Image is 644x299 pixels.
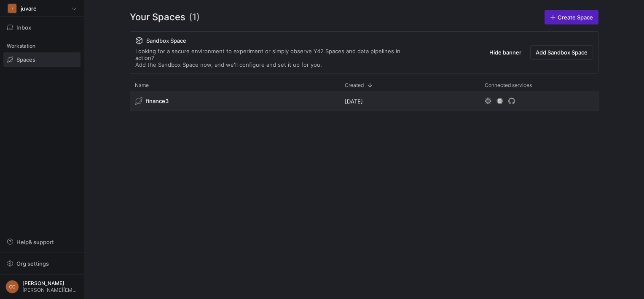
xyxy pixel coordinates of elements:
[146,37,186,44] span: Sandbox Space
[135,82,149,88] span: Name
[135,48,418,68] div: Looking for a secure environment to experiment or simply observe Y42 Spaces and data pipelines in...
[489,49,521,56] span: Hide banner
[8,4,16,13] div: J
[22,280,78,286] span: [PERSON_NAME]
[21,5,37,12] span: juvare
[484,45,527,60] button: Hide banner
[16,239,54,245] span: Help & support
[3,278,80,296] button: CC[PERSON_NAME][PERSON_NAME][EMAIL_ADDRESS][DOMAIN_NAME]
[3,52,80,67] a: Spaces
[5,280,19,294] div: CC
[536,49,588,56] span: Add Sandbox Space
[16,260,49,267] span: Org settings
[530,45,593,60] button: Add Sandbox Space
[3,20,80,35] button: Inbox
[130,10,185,24] span: Your Spaces
[16,24,31,31] span: Inbox
[130,91,598,114] div: Press SPACE to select this row.
[189,10,200,24] span: (1)
[3,235,80,249] button: Help& support
[558,14,593,21] span: Create Space
[3,261,80,268] a: Org settings
[485,82,532,88] span: Connected services
[345,82,364,88] span: Created
[545,10,598,24] a: Create Space
[3,40,80,52] div: Workstation
[22,287,78,293] span: [PERSON_NAME][EMAIL_ADDRESS][DOMAIN_NAME]
[146,98,169,104] span: finance3
[345,98,363,105] span: [DATE]
[16,56,35,63] span: Spaces
[3,256,80,271] button: Org settings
